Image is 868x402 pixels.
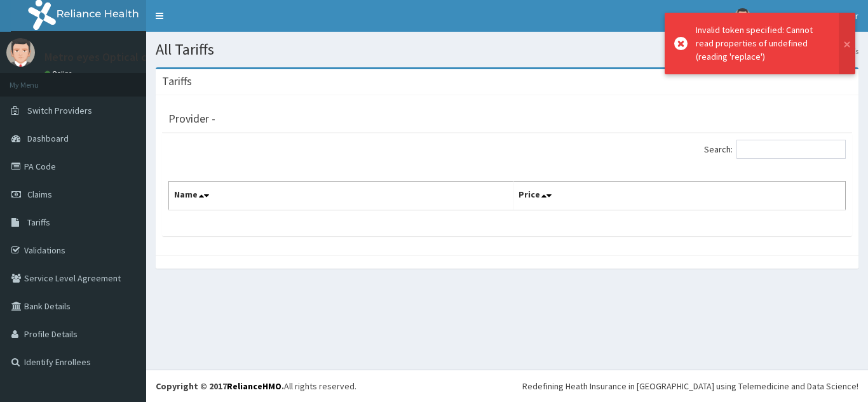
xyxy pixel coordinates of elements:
[736,140,846,159] input: Search:
[156,380,284,392] strong: Copyright © 2017 .
[27,217,50,228] span: Tariffs
[696,23,827,64] div: Invalid token specified: Cannot read properties of undefined (reading 'replace')
[513,182,846,211] th: Price
[146,370,868,402] footer: All rights reserved.
[27,133,69,144] span: Dashboard
[27,105,92,116] span: Switch Providers
[758,10,858,22] span: Metro eyes Optical center
[168,113,215,124] h3: Provider -
[156,41,858,58] h1: All Tariffs
[735,8,750,24] img: User Image
[704,140,846,159] label: Search:
[44,69,75,78] a: Online
[522,380,858,392] div: Redefining Heath Insurance in [GEOGRAPHIC_DATA] using Telemedicine and Data Science!
[227,380,281,392] a: RelianceHMO
[162,76,192,87] h3: Tariffs
[169,182,513,211] th: Name
[6,38,35,67] img: User Image
[44,51,175,63] p: Metro eyes Optical center
[27,189,52,200] span: Claims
